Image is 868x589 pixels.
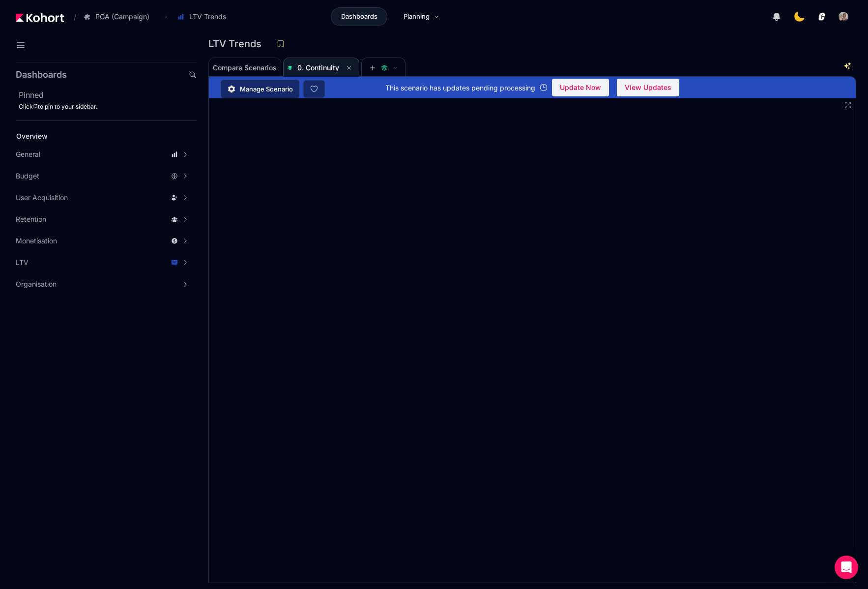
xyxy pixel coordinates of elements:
[560,80,601,95] span: Update Now
[404,12,430,22] span: Planning
[19,89,197,101] h2: Pinned
[13,129,180,144] a: Overview
[213,64,277,71] span: Compare Scenarios
[552,79,609,96] button: Update Now
[617,79,679,96] button: View Updates
[189,12,226,22] span: LTV Trends
[16,236,57,246] span: Monetisation
[16,171,39,181] span: Budget
[19,103,197,111] div: Click to pin to your sidebar.
[163,13,169,21] span: ›
[16,258,29,267] span: LTV
[297,63,339,72] span: 0. Continuity
[16,149,40,159] span: General
[625,80,671,95] span: View Updates
[385,83,535,93] span: This scenario has updates pending processing
[78,8,160,25] button: PGA (Campaign)
[66,12,76,22] span: /
[16,70,67,79] h2: Dashboards
[95,12,149,22] span: PGA (Campaign)
[16,132,48,140] span: Overview
[835,556,858,579] div: Open Intercom Messenger
[16,279,57,289] span: Organisation
[240,84,293,94] span: Manage Scenario
[16,13,64,22] img: Kohort logo
[16,193,68,203] span: User Acquisition
[16,214,46,224] span: Retention
[817,12,827,22] img: logo_ConcreteSoftwareLogo_20230810134128192030.png
[221,80,299,98] a: Manage Scenario
[393,7,450,26] a: Planning
[172,8,236,25] button: LTV Trends
[341,12,377,22] span: Dashboards
[208,39,267,49] h3: LTV Trends
[331,7,387,26] a: Dashboards
[844,101,852,109] button: Fullscreen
